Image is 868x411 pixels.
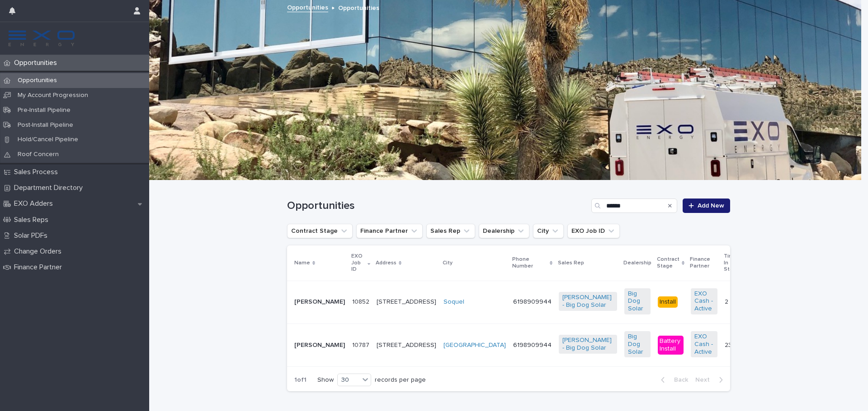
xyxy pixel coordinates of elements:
[10,136,85,143] p: Hold/Cancel Pipeline
[628,290,647,313] a: Big Dog Solar
[443,298,464,306] a: Soquel
[658,296,678,308] div: Install
[287,281,793,323] tr: [PERSON_NAME]1085210852 [STREET_ADDRESS]Soquel 6198909944[PERSON_NAME] - Big Dog Solar Big Dog So...
[694,290,714,313] a: EXO Cash - Active
[338,375,359,385] div: 30
[695,377,715,383] span: Next
[287,199,588,212] h1: Opportunities
[567,224,620,238] button: EXO Job ID
[287,2,328,12] a: Opportunities
[628,333,647,356] a: Big Dog Solar
[725,296,730,306] p: 2
[694,333,714,356] a: EXO Cash - Active
[698,203,724,209] span: Add New
[669,377,688,383] span: Back
[10,59,64,67] p: Opportunities
[352,296,371,306] p: 10852
[533,224,564,238] button: City
[287,224,353,238] button: Contract Stage
[356,224,423,238] button: Finance Partner
[591,199,677,213] input: Search
[294,258,310,268] p: Name
[623,258,651,268] p: Dealership
[10,184,90,192] p: Department Directory
[692,376,730,384] button: Next
[287,323,793,366] tr: [PERSON_NAME]1078710787 [STREET_ADDRESS][GEOGRAPHIC_DATA] 6198909944[PERSON_NAME] - Big Dog Solar...
[10,106,78,114] p: Pre-Install Pipeline
[725,340,734,349] p: 23
[512,254,547,271] p: Phone Number
[10,199,60,208] p: EXO Adders
[294,342,345,349] p: [PERSON_NAME]
[7,29,76,47] img: FKS5r6ZBThi8E5hshIGi
[426,224,475,238] button: Sales Rep
[287,369,314,391] p: 1 of 1
[657,254,679,271] p: Contract Stage
[375,376,426,384] p: records per page
[376,258,396,268] p: Address
[10,168,65,176] p: Sales Process
[513,342,552,348] a: 6198909944
[562,294,613,309] a: [PERSON_NAME] - Big Dog Solar
[317,376,334,384] p: Show
[558,258,584,268] p: Sales Rep
[683,199,730,213] a: Add New
[10,151,66,158] p: Roof Concern
[479,224,529,238] button: Dealership
[562,337,613,352] a: [PERSON_NAME] - Big Dog Solar
[10,216,56,224] p: Sales Reps
[10,231,55,240] p: Solar PDFs
[351,251,365,274] p: EXO Job ID
[294,298,345,306] p: [PERSON_NAME]
[658,336,684,355] div: Battery Install
[338,2,379,12] p: Opportunities
[443,342,506,349] a: [GEOGRAPHIC_DATA]
[10,247,69,256] p: Change Orders
[10,77,64,84] p: Opportunities
[443,258,453,268] p: City
[10,121,80,129] p: Post-Install Pipeline
[377,298,436,306] p: [STREET_ADDRESS]
[10,263,69,272] p: Finance Partner
[690,254,718,271] p: Finance Partner
[377,342,436,349] p: [STREET_ADDRESS]
[10,92,95,99] p: My Account Progression
[654,376,692,384] button: Back
[724,251,740,274] p: Time In Stage
[513,299,552,305] a: 6198909944
[352,340,371,349] p: 10787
